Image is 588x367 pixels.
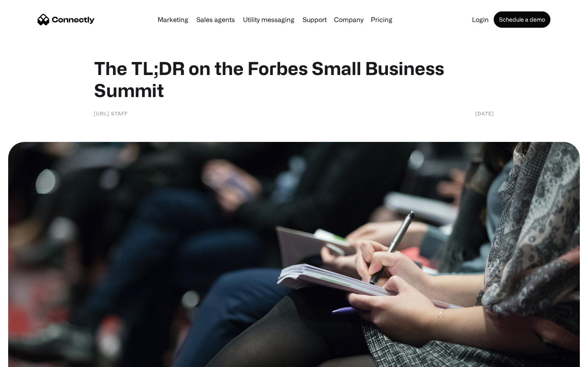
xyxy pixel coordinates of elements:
[8,353,49,364] aside: Language selected: English
[469,16,492,23] a: Login
[193,16,238,23] a: Sales agents
[299,16,330,23] a: Support
[240,16,298,23] a: Utility messaging
[334,14,363,25] div: Company
[16,353,49,364] ul: Language list
[94,57,494,101] h1: The TL;DR on the Forbes Small Business Summit
[94,109,128,117] div: [URL] Staff
[475,109,494,117] div: [DATE]
[494,11,550,28] a: Schedule a demo
[154,16,192,23] a: Marketing
[367,16,396,23] a: Pricing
